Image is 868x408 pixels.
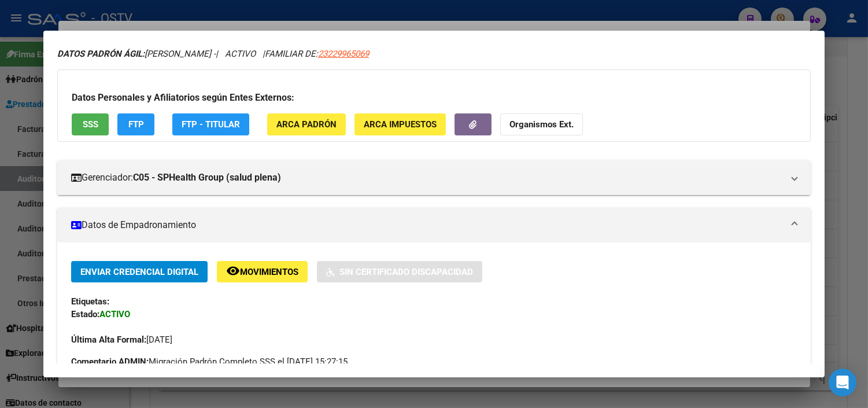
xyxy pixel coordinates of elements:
span: ARCA Padrón [276,120,337,130]
button: FTP - Titular [172,113,249,135]
mat-panel-title: Datos de Empadronamiento [71,218,783,232]
span: Movimientos [240,267,298,277]
span: [PERSON_NAME] - [57,49,216,59]
strong: Etiquetas: [71,296,109,307]
strong: Organismos Ext. [509,120,574,130]
mat-icon: remove_red_eye [226,264,240,278]
button: SSS [72,113,109,135]
button: Movimientos [217,261,308,282]
strong: Última Alta Formal: [71,335,146,345]
span: 23229965069 [318,49,369,59]
mat-expansion-panel-header: Gerenciador:C05 - SPHealth Group (salud plena) [57,160,811,195]
button: Enviar Credencial Digital [71,261,208,282]
strong: ACTIVO [99,309,130,319]
i: | ACTIVO | [57,49,369,59]
h3: Datos Personales y Afiliatorios según Entes Externos: [72,91,796,105]
strong: Comentario ADMIN: [71,356,149,367]
mat-expansion-panel-header: Datos de Empadronamiento [57,208,811,242]
span: FTP [128,120,144,130]
span: [DATE] [71,335,172,345]
button: ARCA Impuestos [354,113,446,135]
span: SSS [83,120,98,130]
button: Organismos Ext. [500,113,583,135]
strong: DATOS PADRÓN ÁGIL: [57,49,145,59]
span: Migración Padrón Completo SSS el [DATE] 15:27:15 [71,355,348,368]
div: Open Intercom Messenger [829,369,856,396]
span: FTP - Titular [182,120,240,130]
mat-panel-title: Gerenciador: [71,171,783,185]
button: ARCA Padrón [267,113,346,135]
span: ARCA Impuestos [364,120,437,130]
span: Sin Certificado Discapacidad [339,267,473,277]
span: Enviar Credencial Digital [80,267,198,277]
button: Sin Certificado Discapacidad [317,261,482,282]
strong: C05 - SPHealth Group (salud plena) [133,171,281,185]
span: FAMILIAR DE: [265,49,369,59]
strong: Estado: [71,309,99,319]
button: FTP [117,113,154,135]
